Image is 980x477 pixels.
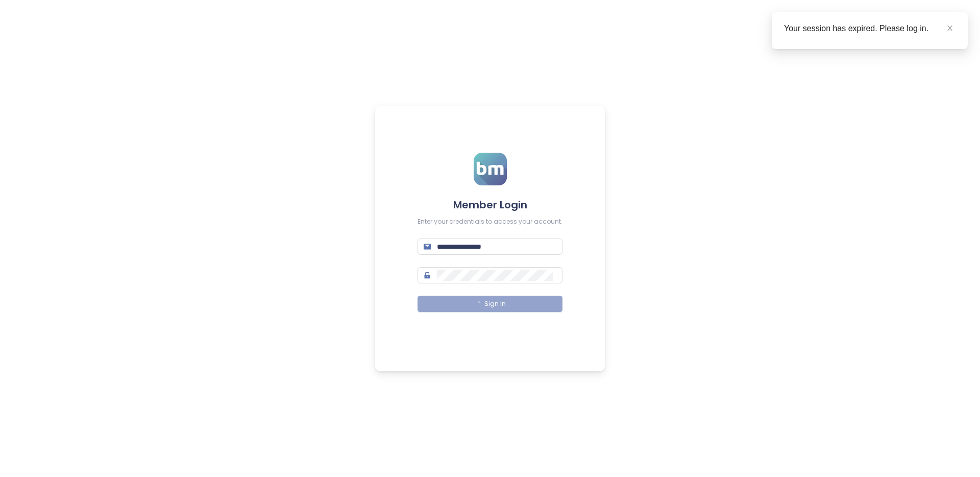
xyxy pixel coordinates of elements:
[418,296,562,312] button: Sign In
[946,25,953,32] span: close
[474,153,507,185] img: logo
[484,299,506,309] span: Sign In
[418,217,562,227] div: Enter your credentials to access your account.
[424,243,431,250] span: mail
[784,22,955,35] div: Your session has expired. Please log in.
[474,300,480,307] span: loading
[424,272,431,279] span: lock
[418,198,562,212] h4: Member Login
